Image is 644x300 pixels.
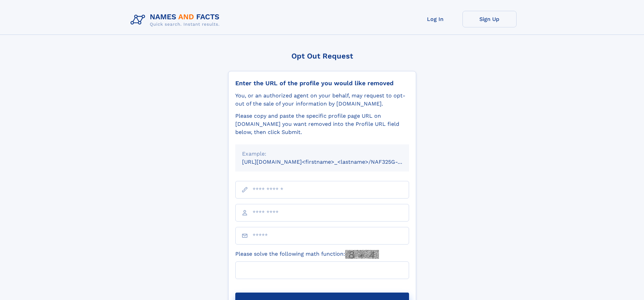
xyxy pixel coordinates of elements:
[235,79,409,87] div: Enter the URL of the profile you would like removed
[235,92,409,108] div: You, or an authorized agent on your behalf, may request to opt-out of the sale of your informatio...
[235,112,409,136] div: Please copy and paste the specific profile page URL on [DOMAIN_NAME] you want removed into the Pr...
[235,250,379,259] label: Please solve the following math function:
[462,11,517,27] a: Sign Up
[408,11,462,27] a: Log In
[242,159,422,165] small: [URL][DOMAIN_NAME]<firstname>_<lastname>/NAF325G-xxxxxxxx
[228,52,416,60] div: Opt Out Request
[128,11,225,29] img: Logo Names and Facts
[242,150,402,158] div: Example:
